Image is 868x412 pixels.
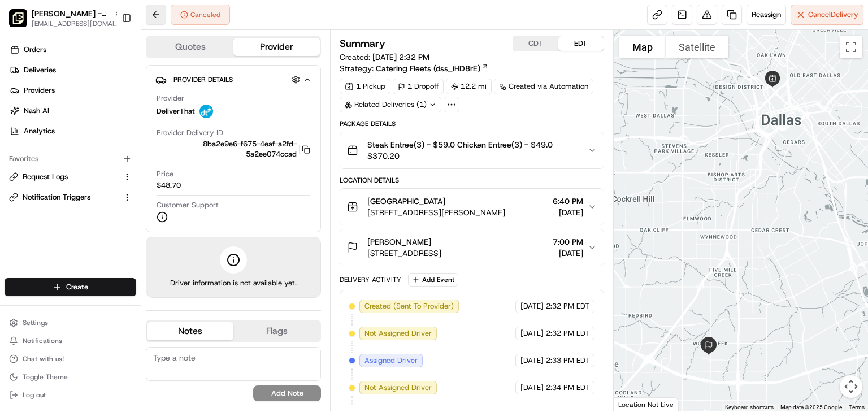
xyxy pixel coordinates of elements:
[157,106,195,116] span: DeliverThat
[24,106,49,116] span: Nash AI
[553,196,583,207] span: 6:40 PM
[107,252,181,263] span: API Documentation
[233,38,320,56] button: Provider
[199,105,213,118] img: profile_deliverthat_partner.png
[520,355,544,366] span: [DATE]
[340,38,385,49] h3: Summary
[23,372,68,381] span: Toggle Theme
[171,5,230,25] div: Canceled
[367,196,445,207] span: [GEOGRAPHIC_DATA]
[170,278,297,288] span: Driver information is not available yet.
[35,175,92,184] span: [PERSON_NAME]
[23,172,68,182] span: Request Logs
[9,192,118,202] a: Notification Triggers
[9,172,118,182] a: Request Logs
[29,72,186,84] input: Clear
[24,85,55,96] span: Providers
[376,63,489,74] a: Catering Fleets (dss_iHD8rE)
[340,51,429,63] span: Created:
[520,301,544,311] span: [DATE]
[780,404,842,410] span: Map data ©2025 Google
[494,79,593,94] a: Created via Automation
[80,279,137,288] a: Powered byPylon
[367,139,553,150] span: Steak Entree(3) - $59.0 Chicken Entree(3) - $49.0
[157,200,219,210] span: Customer Support
[5,5,117,32] button: Pei Wei - Uptown[PERSON_NAME] - [GEOGRAPHIC_DATA][EMAIL_ADDRESS][DOMAIN_NAME]
[24,65,56,75] span: Deliveries
[147,322,233,340] button: Notes
[520,328,544,339] span: [DATE]
[24,126,55,136] span: Analytics
[546,355,589,366] span: 2:33 PM EDT
[23,175,32,184] img: 1736555255976-a54dd68f-1ca7-489b-9aae-adbdc363a1c4
[553,207,583,218] span: [DATE]
[5,41,141,59] a: Orders
[51,107,185,119] div: Start new chat
[340,63,489,74] div: Strategy:
[157,169,173,179] span: Price
[192,111,206,124] button: Start new chat
[617,397,654,411] a: Open this area in Google Maps (opens a new window)
[808,10,858,20] span: Cancel Delivery
[233,322,320,340] button: Flags
[5,81,141,99] a: Providers
[112,280,137,288] span: Pylon
[367,150,553,162] span: $370.20
[5,188,136,206] button: Notification Triggers
[11,164,29,182] img: Brittany Newman
[376,63,480,74] span: Catering Fleets (dss_iHD8rE)
[408,273,458,287] button: Add Event
[393,79,444,94] div: 1 Dropoff
[340,229,604,266] button: [PERSON_NAME][STREET_ADDRESS]7:00 PM[DATE]
[94,175,98,184] span: •
[546,301,589,311] span: 2:32 PM EDT
[24,107,44,128] img: 4920774857489_3d7f54699973ba98c624_72.jpg
[364,301,454,311] span: Created (Sent To Provider)
[340,119,604,128] div: Package Details
[546,383,589,393] span: 2:34 PM EDT
[513,36,558,51] button: CDT
[157,93,184,103] span: Provider
[32,8,110,19] button: [PERSON_NAME] - [GEOGRAPHIC_DATA]
[617,397,654,411] img: Google
[100,175,123,184] span: [DATE]
[157,139,310,159] button: 8ba2e9e6-f675-4eaf-a2fd-5a2ee074ccad
[446,79,492,94] div: 12.2 mi
[364,328,432,339] span: Not Assigned Driver
[752,10,781,20] span: Reassign
[5,333,136,349] button: Notifications
[23,318,48,327] span: Settings
[23,391,46,400] span: Log out
[147,38,233,56] button: Quotes
[35,205,92,214] span: [PERSON_NAME]
[666,36,728,58] button: Show satellite imagery
[96,253,105,262] div: 💻
[11,146,72,155] div: Past conversations
[24,45,46,55] span: Orders
[5,102,141,120] a: Nash AI
[367,207,505,218] span: [STREET_ADDRESS][PERSON_NAME]
[23,252,86,263] span: Knowledge Base
[340,275,401,284] div: Delivery Activity
[791,5,863,25] button: CancelDelivery
[5,168,136,186] button: Request Logs
[372,52,429,62] span: [DATE] 2:32 PM
[614,397,679,411] div: Location Not Live
[175,144,206,158] button: See all
[546,328,589,339] span: 2:32 PM EDT
[23,206,32,215] img: 1736555255976-a54dd68f-1ca7-489b-9aae-adbdc363a1c4
[91,248,186,268] a: 💻API Documentation
[157,180,181,190] span: $48.70
[5,150,136,168] div: Favorites
[51,119,155,128] div: We're available if you need us!
[725,404,774,411] button: Keyboard shortcuts
[155,70,311,89] button: Provider Details
[340,132,604,168] button: Steak Entree(3) - $59.0 Chicken Entree(3) - $49.0$370.20
[23,336,62,345] span: Notifications
[23,354,64,363] span: Chat with us!
[32,19,122,28] button: [EMAIL_ADDRESS][DOMAIN_NAME]
[11,107,32,128] img: 1736555255976-a54dd68f-1ca7-489b-9aae-adbdc363a1c4
[747,5,786,25] button: Reassign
